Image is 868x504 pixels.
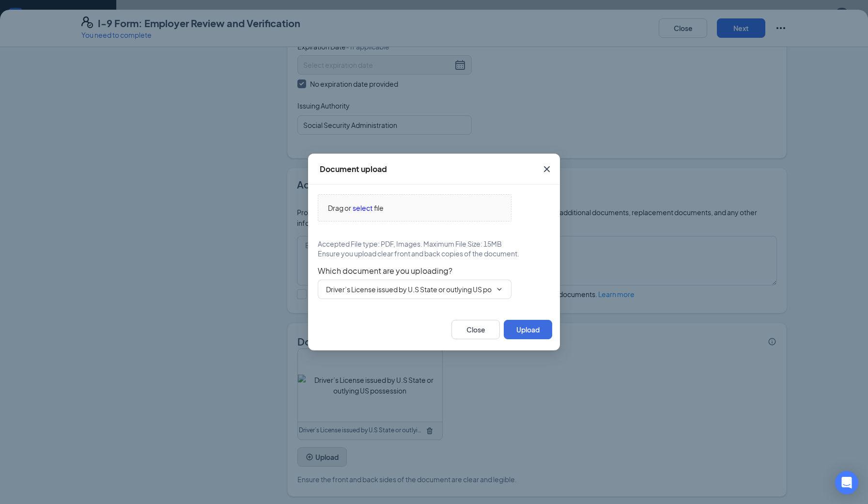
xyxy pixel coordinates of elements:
[318,195,511,221] span: Drag orselectfile
[353,203,372,213] span: select
[496,285,503,293] svg: ChevronDown
[541,163,553,175] svg: Cross
[326,284,492,295] input: Select document type
[374,203,384,213] span: file
[835,471,858,494] div: Open Intercom Messenger
[318,249,519,258] span: Ensure you upload clear front and back copies of the document.
[320,164,387,174] div: Document upload
[318,266,550,276] span: Which document are you uploading?
[534,154,560,185] button: Close
[504,320,552,339] button: Upload
[318,239,502,249] span: Accepted File type: PDF, Images. Maximum File Size: 15MB
[451,320,500,339] button: Close
[328,203,351,213] span: Drag or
